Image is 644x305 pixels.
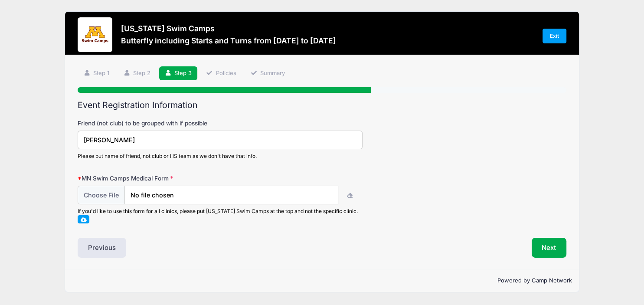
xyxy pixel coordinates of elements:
h3: [US_STATE] Swim Camps [121,24,336,33]
p: Powered by Camp Network [72,276,572,285]
a: Policies [200,66,242,81]
a: Step 2 [118,66,156,81]
div: If you'd like to use this form for all clinics, please put [US_STATE] Swim Camps at the top and n... [78,207,363,224]
label: Friend (not club) to be grouped with if possible [78,119,241,128]
div: Please put name of friend, not club or HS team as we don't have that info. [78,152,363,160]
button: Previous [78,238,126,258]
a: Step 1 [78,66,115,81]
a: Exit [543,29,567,43]
h2: Event Registration Information [78,100,566,110]
a: Step 3 [159,66,198,81]
a: Summary [245,66,291,81]
button: Next [532,238,567,258]
label: MN Swim Camps Medical Form [78,174,241,183]
h3: Butterfly including Starts and Turns from [DATE] to [DATE] [121,36,336,45]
